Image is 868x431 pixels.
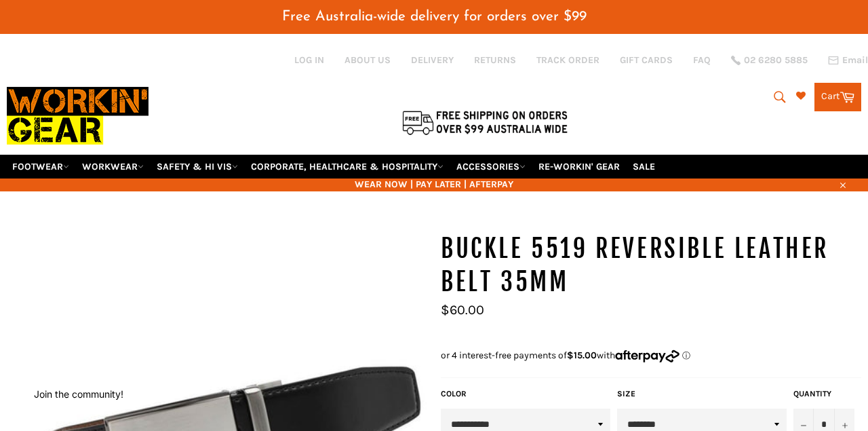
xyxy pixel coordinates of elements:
a: ACCESSORIES [451,155,531,179]
a: SALE [627,155,660,179]
a: Cart [814,83,861,111]
span: 02 6280 5885 [744,56,808,65]
span: Email [842,56,868,65]
a: RE-WORKIN' GEAR [533,155,625,179]
span: WEAR NOW | PAY LATER | AFTERPAY [7,178,861,191]
a: DELIVERY [411,54,454,67]
a: GIFT CARDS [620,54,673,67]
a: TRACK ORDER [536,54,599,67]
label: Color [441,388,610,400]
a: WORKWEAR [77,155,149,179]
img: Flat $9.95 shipping Australia wide [400,108,570,136]
a: FOOTWEAR [7,155,75,179]
a: 02 6280 5885 [731,56,808,65]
label: Size [617,388,787,400]
a: SAFETY & HI VIS [151,155,243,179]
h1: BUCKLE 5519 Reversible Leather Belt 35mm [441,232,861,299]
span: Free Australia-wide delivery for orders over $99 [282,10,587,24]
a: FAQ [693,54,711,67]
a: RETURNS [474,54,516,67]
button: Join the community! [34,388,123,400]
label: Quantity [793,388,854,400]
a: Log in [294,54,324,66]
img: Workin Gear leaders in Workwear, Safety Boots, PPE, Uniforms. Australia's No.1 in Workwear [7,77,149,154]
span: $60.00 [441,302,484,318]
a: Email [828,55,868,66]
a: ABOUT US [344,54,391,67]
a: CORPORATE, HEALTHCARE & HOSPITALITY [245,155,449,179]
